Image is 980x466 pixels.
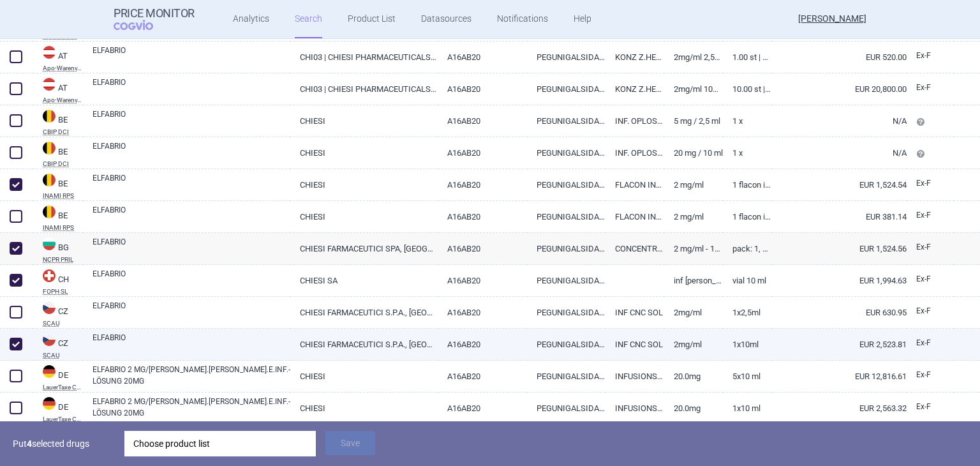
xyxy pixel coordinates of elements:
a: 1 x [723,137,772,169]
a: 2MG/ML [664,329,723,360]
span: Ex-factory price [916,51,931,60]
a: EUR 1,994.63 [772,265,907,296]
a: A16AB20 [438,265,528,296]
img: Switzerland [43,269,56,282]
a: EUR 20,800.00 [772,73,907,105]
a: EUR 1,524.54 [772,169,907,200]
div: Choose product list [124,431,316,456]
span: Ex-factory price [916,338,931,347]
a: 1 flacon injectable 2,5 mL solution à diluer pour perfusion, 2 mg/mL [723,201,772,232]
img: Czech Republic [43,333,56,346]
span: Ex-factory price [916,179,931,188]
a: Ex-F [907,79,954,98]
a: N/A [772,105,907,137]
a: PEGUNIGALSIDASE ALFA [527,73,605,105]
a: 20.0mg [664,393,723,424]
a: ELFABRIO [93,77,290,100]
a: ELFABRIO [93,300,290,323]
a: BEBEINAMI RPS [33,172,83,199]
a: CZCZSCAU [33,300,83,327]
span: COGVIO [114,20,171,30]
a: Ex-F [907,366,954,385]
a: CHIESI SA [290,265,437,296]
button: Save [325,431,375,455]
strong: 4 [27,439,32,449]
a: FLACON INJECTABLE [605,169,664,200]
a: 5X10 ml [723,361,772,392]
img: Belgium [43,110,56,123]
a: EUR 2,523.81 [772,329,907,360]
abbr: SCAU — List of reimbursed medicinal products published by the State Institute for Drug Control, C... [43,352,83,359]
a: 2 mg/ml - 10 ml, - [664,233,723,264]
abbr: INAMI RPS — National Institute for Health Disability Insurance, Belgium. Programme web - Médicame... [43,193,83,199]
a: BGBGNCPR PRIL [33,236,83,263]
a: 2MG/ML 2,5ML DSTFL [664,41,723,73]
a: PEGUNIGALSIDASE ALFA INFUSIE 20 MG / 10 ML [527,137,605,169]
a: A16AB20 [438,137,528,169]
a: A16AB20 [438,169,528,200]
a: CHIESI FARMACEUTICI S.P.A., [GEOGRAPHIC_DATA] [290,297,437,328]
a: ELFABRIO [93,204,290,227]
a: BEBEINAMI RPS [33,204,83,231]
a: A16AB20 [438,41,528,73]
a: N/A [772,137,907,169]
a: EUR 630.95 [772,297,907,328]
a: 1.00 ST | Stück [723,41,772,73]
a: ELFABRIO [93,140,290,163]
span: Ex-factory price [916,370,931,379]
a: ATATApo-Warenv.III [33,45,83,71]
abbr: FOPH SL — List of medical products provided by Swiss Federal Office of Public Health (FOPH). [43,289,83,295]
a: KONZ Z.HERST.E.INF-LSG [605,73,664,105]
a: Ex-F [907,206,954,225]
a: 5 mg / 2,5 ml [664,105,723,137]
a: ELFABRIO 2 MG/[PERSON_NAME].[PERSON_NAME].E.INF.-LÖSUNG 20MG [93,396,290,419]
a: 20.0mg [664,361,723,392]
a: ATATApo-Warenv.III [33,77,83,103]
a: ELFABRIO [93,268,290,291]
a: 2MG/ML [664,297,723,328]
a: 1 flacon injectable 10 mL solution à diluer pour perfusion, 2 mg/mL [723,169,772,200]
span: Ex-factory price [916,402,931,411]
a: CHIESI [290,169,437,200]
a: PEGUNIGALSIDASE ALFA [527,41,605,73]
a: A16AB20 [438,73,528,105]
a: ELFABRIO [93,109,290,132]
a: DEDELauerTaxe CGM [33,364,83,391]
a: PEGUNIGALSIDASE ALFA [527,297,605,328]
a: PEGUNIGALSIDASE ALFA [527,169,605,200]
a: BEBECBIP DCI [33,140,83,167]
a: CHI03 | CHIESI PHARMACEUTICALS GM [290,41,437,73]
a: PEGUNIGALSIDASE ALFA INFUSIE 5 MG / 2,5 ML [527,105,605,137]
a: CHIESI [290,393,437,424]
a: CONCENTRATE FOR SOLUTION FOR INFUSION [605,233,664,264]
a: A16AB20 [438,105,528,137]
a: 2 mg/mL [664,201,723,232]
p: Put selected drugs [13,431,115,456]
img: Belgium [43,174,56,186]
a: Ex-F [907,238,954,257]
a: CHI03 | CHIESI PHARMACEUTICALS GM [290,73,437,105]
a: INF CNC SOL [605,297,664,328]
a: Ex-F [907,334,954,353]
abbr: NCPR PRIL — National Council on Prices and Reimbursement of Medicinal Products, Bulgaria. Registe... [43,257,83,263]
a: ELFABRIO [93,236,290,259]
a: 1X2,5ML [723,297,772,328]
a: ELFABRIO [93,45,290,68]
img: Austria [43,78,56,91]
div: Choose product list [133,431,307,456]
a: INF CNC SOL [605,329,664,360]
abbr: CBIP DCI — Belgian Center for Pharmacotherapeutic Information (CBIP) [43,161,83,167]
a: CHIESI FARMACEUTICI S.P.A., [GEOGRAPHIC_DATA] [290,329,437,360]
img: Germany [43,365,56,378]
abbr: Apo-Warenv.III — Apothekerverlag Warenverzeichnis. Online database developed by the Österreichisc... [43,97,83,103]
a: INFUSIONSLÖSUNGSKONZENTRAT [605,361,664,392]
a: Pack: 1, Vial [723,233,772,264]
span: Ex-factory price [916,83,931,92]
img: Belgium [43,206,56,218]
a: CHIESI [290,105,437,137]
abbr: LauerTaxe CGM — Complex database for German drug information provided by commercial provider CGM ... [43,384,83,391]
strong: Price Monitor [114,7,195,20]
a: PEGUNIGALSIDASE ALFA [527,233,605,264]
a: A16AB20 [438,233,528,264]
a: 1X10 ml [723,393,772,424]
